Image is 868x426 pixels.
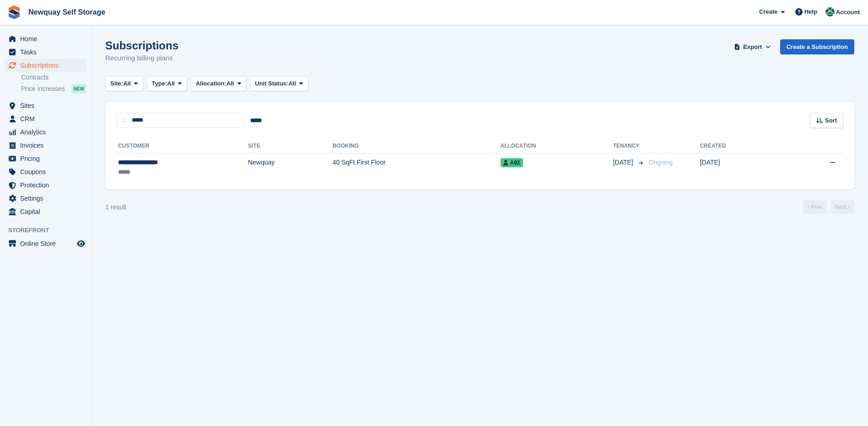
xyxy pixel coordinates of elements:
[5,99,86,112] a: menu
[8,226,91,235] span: Storefront
[804,7,817,16] span: Help
[196,79,226,88] span: Allocation:
[123,79,131,88] span: All
[105,76,143,91] button: Site: All
[20,46,75,59] span: Tasks
[105,202,126,212] div: 1 result
[5,165,86,178] a: menu
[733,39,773,54] button: Export
[21,85,65,93] span: Price increases
[226,79,234,88] span: All
[20,99,75,112] span: Sites
[5,126,86,138] a: menu
[20,152,75,165] span: Pricing
[167,79,175,88] span: All
[333,139,501,154] th: Booking
[803,200,827,214] a: Previous
[20,192,75,205] span: Settings
[20,32,75,45] span: Home
[780,39,854,54] a: Create a Subscription
[105,39,178,52] h1: Subscriptions
[20,237,75,250] span: Online Store
[5,192,86,205] a: menu
[836,8,860,17] span: Account
[5,139,86,152] a: menu
[248,153,333,182] td: Newquay
[333,153,501,182] td: 40 SqFt First Floor
[700,139,783,154] th: Created
[5,112,86,125] a: menu
[801,200,856,214] nav: Page
[21,84,86,94] a: Price increases NEW
[110,79,123,88] span: Site:
[288,79,296,88] span: All
[105,53,178,64] p: Recurring billing plans
[250,76,308,91] button: Unit Status: All
[501,158,523,167] span: A92
[20,179,75,192] span: Protection
[613,139,645,154] th: Tenancy
[152,79,167,88] span: Type:
[116,139,248,154] th: Customer
[7,5,21,19] img: stora-icon-8386f47178a22dfd0bd8f6a31ec36ba5ce8667c1dd55bd0f319d3a0aa187defe.svg
[5,46,86,59] a: menu
[700,153,783,182] td: [DATE]
[20,59,75,72] span: Subscriptions
[21,73,86,82] a: Contracts
[5,32,86,45] a: menu
[248,139,333,154] th: Site
[5,59,86,72] a: menu
[20,126,75,138] span: Analytics
[25,5,109,20] a: Newquay Self Storage
[825,116,837,125] span: Sort
[5,179,86,192] a: menu
[5,152,86,165] a: menu
[71,84,86,93] div: NEW
[147,76,187,91] button: Type: All
[20,112,75,125] span: CRM
[825,7,835,16] img: JON
[649,159,673,166] span: Ongoing
[613,158,635,167] span: [DATE]
[255,79,288,88] span: Unit Status:
[20,205,75,218] span: Capital
[20,139,75,152] span: Invoices
[191,76,247,91] button: Allocation: All
[830,200,854,214] a: Next
[501,139,613,154] th: Allocation
[20,165,75,178] span: Coupons
[5,205,86,218] a: menu
[743,43,762,52] span: Export
[5,237,86,250] a: menu
[75,238,86,249] a: Preview store
[759,7,777,16] span: Create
